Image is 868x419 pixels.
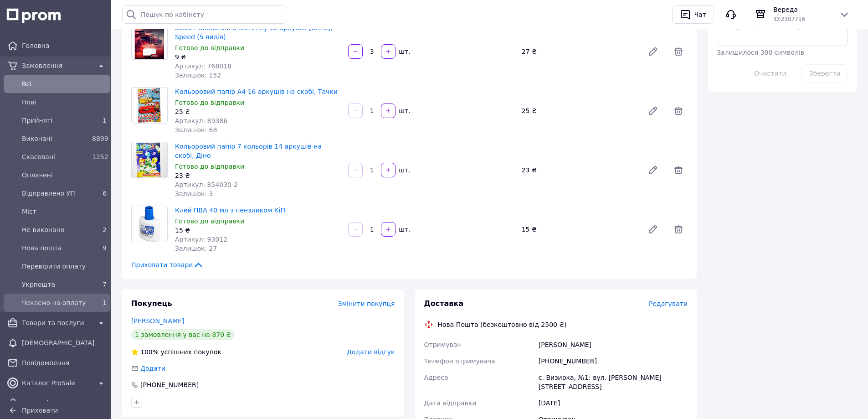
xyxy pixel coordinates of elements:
[132,142,167,178] img: Кольоровий папір 7 кольорів 14 аркушів на скобі, Діно
[424,374,448,381] span: Адреса
[175,107,341,116] div: 25 ₴
[22,243,88,253] span: Нова пошта
[92,153,108,160] span: 1252
[131,317,184,325] a: [PERSON_NAME]
[537,336,689,353] div: [PERSON_NAME]
[103,281,107,288] span: 7
[175,117,227,124] span: Артикул: 89386
[22,262,107,271] span: Перевірити оплату
[338,300,395,307] span: Змінити покупця
[175,52,341,62] div: 9 ₴
[175,143,322,159] a: Кольоровий папір 7 кольорів 14 аркушів на скобі, Діно
[649,300,688,307] span: Редагувати
[103,117,107,124] span: 1
[175,236,227,243] span: Артикул: 93012
[537,395,689,411] div: [DATE]
[537,369,689,395] div: с. Визирка, №1: вул. [PERSON_NAME][STREET_ADDRESS]
[175,24,332,41] a: Зошит шкільний в клітинку 12 аркушів [DATE], Speed (5 видів)
[122,5,286,24] input: Пошук по кабінету
[22,407,58,414] span: Приховати
[22,225,88,234] span: Не виконано
[22,207,107,216] span: Міст
[22,61,92,70] span: Замовлення
[22,134,88,143] span: Виконані
[518,164,640,176] div: 23 ₴
[22,79,107,88] span: Всi
[22,378,92,388] span: Каталог ProSale
[175,88,338,95] a: Кольоровий папір А4 16 аркушів на скобі, Тачки
[644,102,662,120] a: Редагувати
[175,126,217,134] span: Залишок: 68
[175,245,217,252] span: Залишок: 27
[717,49,804,56] span: Залишилося 300 символів
[693,8,708,21] div: Чат
[396,47,411,56] div: шт.
[518,223,640,236] div: 15 ₴
[424,341,461,348] span: Отримувач
[131,260,204,269] span: Приховати товари
[22,98,107,107] span: Нові
[22,298,88,307] span: Чекаємо на оплату
[669,102,688,120] span: Видалити
[518,45,640,58] div: 27 ₴
[175,44,244,52] span: Готово до відправки
[424,399,477,407] span: Дата відправки
[131,347,221,357] div: успішних покупок
[103,190,107,197] span: 6
[138,88,162,123] img: Кольоровий папір А4 16 аркушів на скобі, Тачки
[103,299,107,306] span: 1
[424,299,464,308] span: Доставка
[175,163,244,170] span: Готово до відправки
[92,135,108,142] span: 8899
[347,348,395,356] span: Додати відгук
[773,5,832,14] span: Вереда
[22,189,88,198] span: Відправлено УП
[22,358,107,367] span: Повідомлення
[644,42,662,61] a: Редагувати
[175,99,244,106] span: Готово до відправки
[669,161,688,179] span: Видалити
[140,365,165,372] span: Додати
[175,72,221,79] span: Залишок: 152
[22,41,107,50] span: Головна
[131,329,235,340] div: 1 замовлення у вас на 870 ₴
[175,207,285,214] a: Клей ПВА 40 мл з пензликом КіП
[175,190,213,197] span: Залишок: 3
[132,24,167,59] img: Зошит шкільний в клітинку 12 аркушів 1 Вересня, Speed (5 видів)
[175,171,341,180] div: 23 ₴
[436,320,569,329] div: Нова Пошта (безкоштовно від 2500 ₴)
[396,106,411,115] div: шт.
[644,161,662,179] a: Редагувати
[175,217,244,225] span: Готово до відправки
[396,166,411,175] div: шт.
[175,62,231,70] span: Артикул: 768018
[131,299,172,308] span: Покупець
[669,42,688,61] span: Видалити
[103,226,107,233] span: 2
[22,116,88,125] span: Прийняті
[22,318,92,327] span: Товари та послуги
[22,152,88,161] span: Скасовані
[132,206,167,242] img: Клей ПВА 40 мл з пензликом КіП
[22,398,107,408] span: Покупці
[773,16,805,22] span: ID: 2387716
[103,244,107,252] span: 9
[139,380,200,389] div: [PHONE_NUMBER]
[644,220,662,238] a: Редагувати
[175,181,238,188] span: Артикул: 854030-2
[22,171,107,180] span: Оплачені
[672,5,714,24] button: Чат
[22,280,88,289] span: Укрпошта
[140,348,159,356] span: 100%
[175,226,341,235] div: 15 ₴
[669,220,688,238] span: Видалити
[22,338,107,347] span: [DEMOGRAPHIC_DATA]
[396,225,411,234] div: шт.
[518,104,640,117] div: 25 ₴
[424,357,495,365] span: Телефон отримувача
[537,353,689,369] div: [PHONE_NUMBER]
